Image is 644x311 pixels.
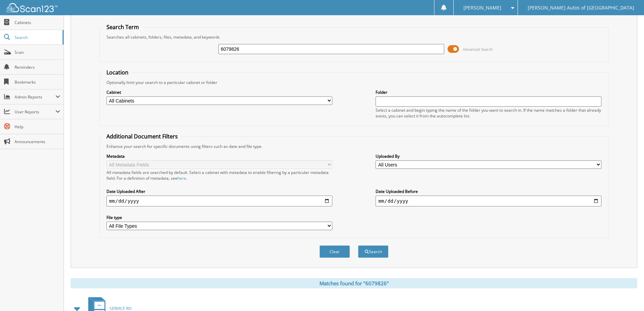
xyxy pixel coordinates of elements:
label: Cabinet [106,89,332,95]
label: Uploaded By [376,153,601,159]
legend: Location [103,69,132,76]
div: Enhance your search for specific documents using filters such as date and file type. [103,143,605,149]
label: Date Uploaded After [106,188,332,194]
span: Bookmarks [15,79,60,85]
button: Clear [319,245,350,258]
span: Advanced Search [463,47,493,52]
label: Date Uploaded Before [376,188,601,194]
div: Select a cabinet and begin typing the name of the folder you want to search in. If the name match... [376,107,601,119]
label: Metadata [106,153,332,159]
button: Search [358,245,388,258]
span: Cabinets [15,20,60,25]
span: Search [15,35,59,40]
div: Matches found for "6079826" [71,278,637,288]
label: File type [106,215,332,220]
div: Searches all cabinets, folders, files, metadata, and keywords [103,34,605,40]
span: Reminders [15,64,60,70]
span: Admin Reports [15,94,55,100]
img: scan123-logo-white.svg [7,3,57,12]
div: All metadata fields are searched by default. Select a cabinet with metadata to enable filtering b... [106,170,332,181]
span: [PERSON_NAME] [463,6,501,10]
span: Scan [15,49,60,55]
div: Optionally limit your search to a particular cabinet or folder [103,80,605,85]
label: Folder [376,89,601,95]
input: end [376,196,601,206]
span: [PERSON_NAME] Autos of [GEOGRAPHIC_DATA] [528,6,634,10]
span: Announcements [15,139,60,145]
span: User Reports [15,109,55,115]
input: start [106,196,332,206]
legend: Search Term [103,23,142,31]
legend: Additional Document Filters [103,133,181,140]
span: Help [15,124,60,130]
a: here [177,175,186,181]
